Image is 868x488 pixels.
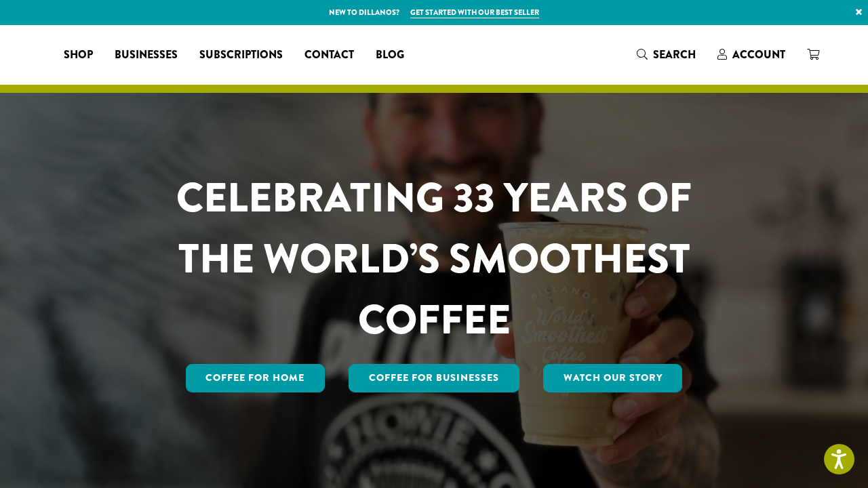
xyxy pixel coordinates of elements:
[53,44,104,66] a: Shop
[349,364,519,392] a: Coffee For Businesses
[115,47,178,64] span: Businesses
[543,364,683,392] a: Watch Our Story
[136,167,732,350] h1: CELEBRATING 33 YEARS OF THE WORLD’S SMOOTHEST COFFEE
[410,7,539,18] a: Get started with our best seller
[653,47,696,62] span: Search
[732,47,785,62] span: Account
[199,47,283,64] span: Subscriptions
[64,47,93,64] span: Shop
[304,47,354,64] span: Contact
[376,47,404,64] span: Blog
[186,364,325,392] a: Coffee for Home
[626,43,707,66] a: Search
